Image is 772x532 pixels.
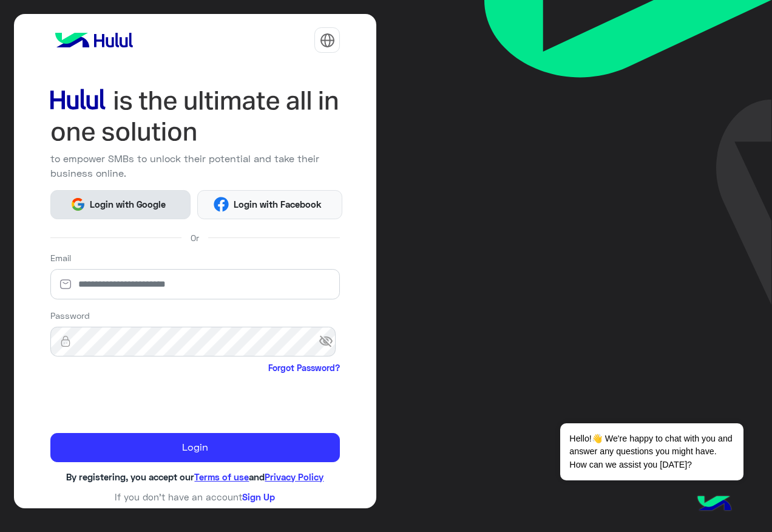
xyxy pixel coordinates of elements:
[70,197,86,212] img: Google
[214,197,229,212] img: Facebook
[50,335,81,347] img: lock
[50,151,340,180] p: to empower SMBs to unlock their potential and take their business online.
[693,483,736,526] img: hulul-logo.png
[50,278,81,290] img: email
[50,377,235,424] iframe: reCAPTCHA
[249,471,265,482] span: and
[229,197,326,211] span: Login with Facebook
[320,33,335,48] img: tab
[50,251,71,264] label: Email
[194,471,249,482] a: Terms of use
[560,423,743,480] span: Hello!👋 We're happy to chat with you and answer any questions you might have. How can we assist y...
[50,190,191,219] button: Login with Google
[50,433,340,462] button: Login
[265,471,323,482] a: Privacy Policy
[66,471,194,482] span: By registering, you accept our
[197,190,342,219] button: Login with Facebook
[50,85,340,147] img: hululLoginTitle_EN.svg
[50,491,340,502] h6: If you don’t have an account
[50,28,138,52] img: logo
[86,197,171,211] span: Login with Google
[268,361,340,374] a: Forgot Password?
[191,231,199,244] span: Or
[242,491,275,502] a: Sign Up
[319,331,340,353] span: visibility_off
[50,309,90,322] label: Password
